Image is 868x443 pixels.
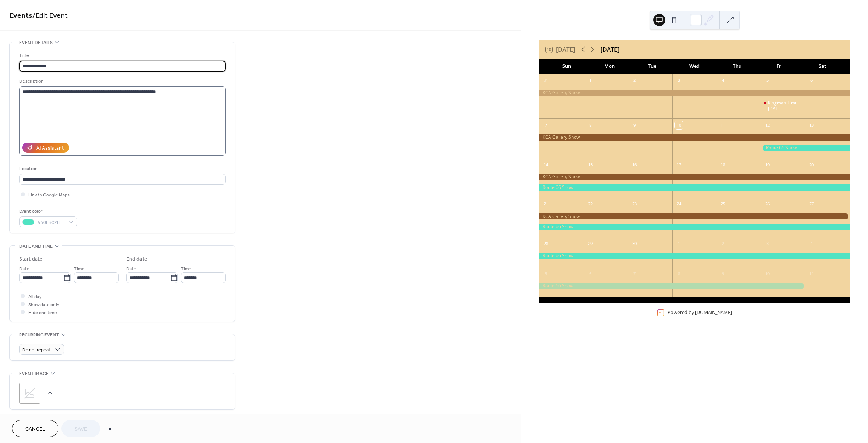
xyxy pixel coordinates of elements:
[126,265,136,273] span: Date
[36,144,64,152] div: AI Assistant
[19,331,59,339] span: Recurring event
[28,293,41,301] span: All day
[719,200,727,208] div: 25
[539,224,850,230] div: Route 66 Show
[631,59,673,74] div: Tue
[763,239,772,248] div: 3
[25,425,45,433] span: Cancel
[539,174,850,180] div: KCA Gallery Show
[12,420,58,437] button: Cancel
[719,77,727,85] div: 4
[28,191,70,199] span: Link to Google Maps
[542,77,550,85] div: 31
[719,270,727,278] div: 9
[539,283,805,289] div: Route 66 Show
[761,100,805,112] div: Kingman First Friday
[586,161,594,169] div: 15
[675,161,683,169] div: 17
[37,219,65,227] span: #50E3C2FF
[807,239,816,248] div: 4
[716,59,758,74] div: Thu
[601,45,619,54] div: [DATE]
[807,121,816,129] div: 13
[19,165,224,173] div: Location
[630,270,639,278] div: 7
[807,161,816,169] div: 20
[19,383,40,404] div: ;
[719,161,727,169] div: 18
[630,239,639,248] div: 30
[28,301,59,309] span: Show date only
[673,59,716,74] div: Wed
[768,100,802,112] div: Kingman First [DATE]
[763,270,772,278] div: 10
[763,77,772,85] div: 5
[630,121,639,129] div: 9
[22,143,69,153] button: AI Assistant
[19,255,43,263] div: Start date
[758,59,801,74] div: Fri
[586,121,594,129] div: 8
[539,184,850,191] div: Route 66 Show
[675,77,683,85] div: 3
[74,265,84,273] span: Time
[28,309,57,317] span: Hide end time
[807,200,816,208] div: 27
[630,77,639,85] div: 2
[9,8,32,23] a: Events
[19,242,53,250] span: Date and time
[546,59,588,74] div: Sun
[668,309,732,316] div: Powered by
[719,239,727,248] div: 2
[630,161,639,169] div: 16
[586,239,594,248] div: 29
[630,200,639,208] div: 23
[719,121,727,129] div: 11
[539,213,850,220] div: KCA Gallery Show
[539,253,850,259] div: Route 66 Show
[32,8,68,23] span: / Edit Event
[807,77,816,85] div: 6
[695,309,732,316] a: [DOMAIN_NAME]
[542,239,550,248] div: 28
[19,77,224,85] div: Description
[675,121,683,129] div: 10
[801,59,844,74] div: Sat
[675,200,683,208] div: 24
[126,255,147,263] div: End date
[19,265,29,273] span: Date
[588,59,631,74] div: Mon
[807,270,816,278] div: 11
[22,346,50,354] span: Do not repeat
[763,200,772,208] div: 26
[542,270,550,278] div: 5
[675,239,683,248] div: 1
[763,161,772,169] div: 19
[542,161,550,169] div: 14
[586,200,594,208] div: 22
[19,370,49,378] span: Event image
[539,90,850,96] div: KCA Gallery Show
[586,270,594,278] div: 6
[19,207,76,215] div: Event color
[542,200,550,208] div: 21
[539,134,850,141] div: KCA Gallery Show
[542,121,550,129] div: 7
[763,121,772,129] div: 12
[761,145,850,151] div: Route 66 Show
[181,265,191,273] span: Time
[675,270,683,278] div: 8
[19,52,224,60] div: Title
[586,77,594,85] div: 1
[19,39,53,47] span: Event details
